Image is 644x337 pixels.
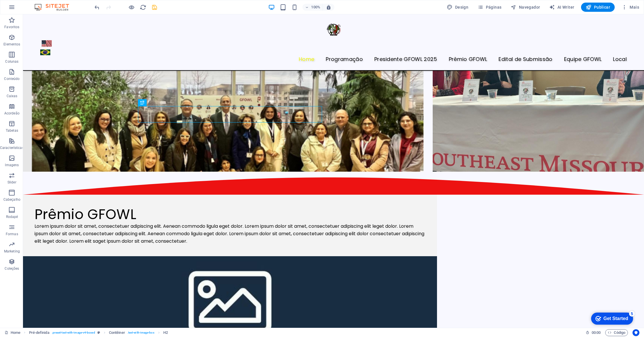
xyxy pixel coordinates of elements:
[586,329,601,336] h6: Tempo de sessão
[43,1,48,7] div: 5
[5,163,19,167] p: Imagens
[619,3,641,12] button: Mais
[444,3,471,12] button: Design
[151,4,158,11] button: save
[622,4,639,10] span: Mais
[302,4,323,11] button: 100%
[478,4,501,10] span: Páginas
[326,5,331,10] i: Ao redimensionar, ajusta automaticamente o nível de zoom para caber no dispositivo escolhido.
[311,4,320,11] h6: 100%
[33,4,76,11] img: Editor Logo
[4,249,20,254] p: Marketing
[605,329,628,336] button: Código
[581,3,615,12] button: Publicar
[29,329,168,336] nav: breadcrumb
[17,6,42,12] div: Get Started
[4,25,19,29] p: Favoritos
[94,4,100,11] i: Desfazer: Editar título (Ctrl+Z)
[6,128,18,133] p: Tabelas
[3,197,20,202] p: Cabeçalho
[511,4,540,10] span: Navegador
[7,94,18,98] p: Caixas
[5,3,47,15] div: Get Started 5 items remaining, 0% complete
[4,76,20,81] p: Conteúdo
[549,4,574,10] span: AI Writer
[52,329,95,336] span: . preset-text-with-image-v4-boxed
[5,266,19,271] p: Coleções
[140,4,146,11] i: Recarregar página
[592,329,601,336] span: 00 00
[6,215,18,219] p: Rodapé
[586,4,610,10] span: Publicar
[139,4,146,11] button: reload
[109,329,125,336] span: Clique para selecionar. Clique duas vezes para editar
[6,232,18,236] p: Formas
[3,42,20,47] p: Elementos
[447,4,468,10] span: Design
[508,3,542,12] button: Navegador
[632,329,639,336] button: Usercentrics
[127,329,154,336] span: . text-with-image-box
[163,329,168,336] span: Clique para selecionar. Clique duas vezes para editar
[547,3,576,12] button: AI Writer
[93,4,100,11] button: undo
[475,3,504,12] button: Páginas
[7,180,16,185] p: Slider
[29,329,49,336] span: Clique para selecionar. Clique duas vezes para editar
[5,59,18,64] p: Colunas
[4,111,20,116] p: Acordeão
[97,331,100,334] i: Este elemento é uma predefinição personalizável
[608,329,625,336] span: Código
[5,329,20,336] a: Clique para cancelar a seleção. Clique duas vezes para abrir as Páginas
[596,330,597,335] span: :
